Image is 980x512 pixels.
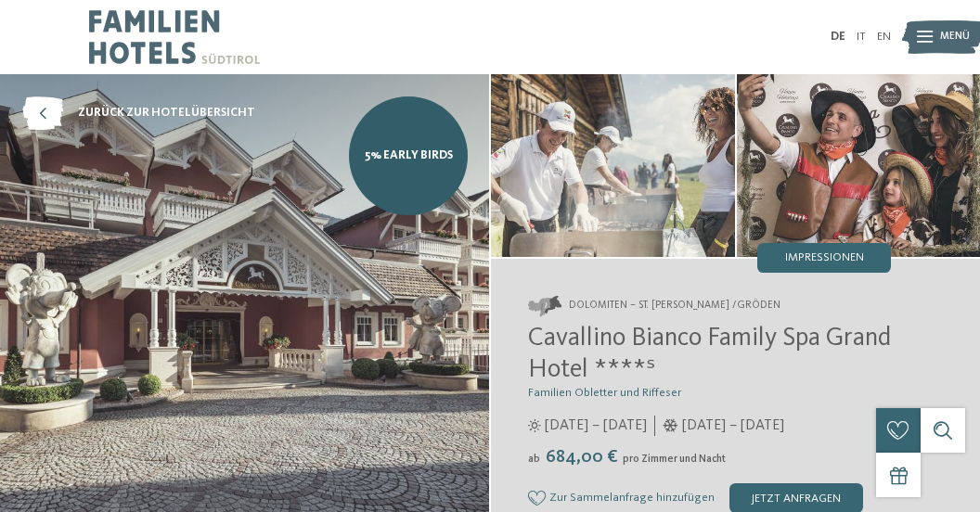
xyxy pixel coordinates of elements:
[940,30,970,45] span: Menü
[623,454,726,465] span: pro Zimmer und Nacht
[491,74,735,257] img: Im Familienhotel in St. Ulrich in Gröden wunschlos glücklich
[663,419,678,432] i: Öffnungszeiten im Winter
[528,387,681,399] span: Familien Obletter und Riffeser
[78,105,255,122] span: zurück zur Hotelübersicht
[857,31,866,43] a: IT
[549,492,715,505] span: Zur Sammelanfrage hinzufügen
[785,252,864,264] span: Impressionen
[528,454,540,465] span: ab
[528,326,891,383] span: Cavallino Bianco Family Spa Grand Hotel ****ˢ
[831,31,845,43] a: DE
[682,416,784,436] span: [DATE] – [DATE]
[542,448,621,467] span: 684,00 €
[349,96,468,215] a: 5% Early Birds
[877,31,891,43] a: EN
[22,96,255,130] a: zurück zur Hotelübersicht
[528,419,541,432] i: Öffnungszeiten im Sommer
[545,416,647,436] span: [DATE] – [DATE]
[569,299,780,314] span: Dolomiten – St. [PERSON_NAME] /Gröden
[365,147,453,164] span: 5% Early Birds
